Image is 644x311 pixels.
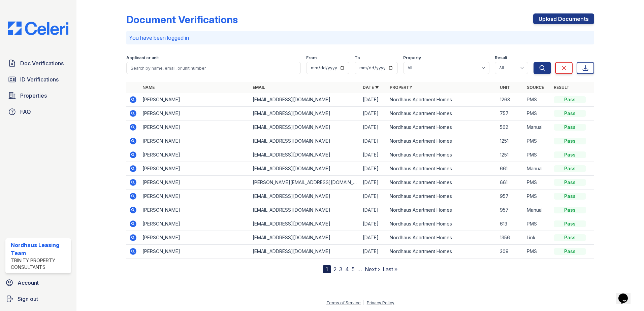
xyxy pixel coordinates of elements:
[365,266,380,273] a: Next ›
[554,179,586,186] div: Pass
[500,85,510,90] a: Unit
[387,148,497,162] td: Nordhaus Apartment Homes
[524,189,551,203] td: PMS
[554,248,586,255] div: Pass
[253,85,265,90] a: Email
[497,189,524,203] td: 957
[360,120,387,134] td: [DATE]
[524,217,551,231] td: PMS
[3,22,74,35] img: CE_Logo_Blue-a8612792a0a2168367f1c8372b55b34899dd931a85d93a1a3d3e32e68fde9ad4.png
[360,176,387,189] td: [DATE]
[5,89,71,102] a: Properties
[524,162,551,176] td: Manual
[390,85,412,90] a: Property
[497,176,524,189] td: 661
[554,234,586,241] div: Pass
[140,189,250,203] td: [PERSON_NAME]
[326,300,361,305] a: Terms of Service
[497,134,524,148] td: 1251
[363,85,379,90] a: Date ▼
[497,148,524,162] td: 1251
[250,203,360,217] td: [EMAIL_ADDRESS][DOMAIN_NAME]
[554,193,586,200] div: Pass
[497,162,524,176] td: 661
[345,266,349,273] a: 4
[554,138,586,144] div: Pass
[524,148,551,162] td: PMS
[497,231,524,245] td: 1356
[387,162,497,176] td: Nordhaus Apartment Homes
[250,217,360,231] td: [EMAIL_ADDRESS][DOMAIN_NAME]
[524,231,551,245] td: Link
[524,245,551,258] td: PMS
[387,245,497,258] td: Nordhaus Apartment Homes
[250,148,360,162] td: [EMAIL_ADDRESS][DOMAIN_NAME]
[495,55,507,61] label: Result
[250,162,360,176] td: [EMAIL_ADDRESS][DOMAIN_NAME]
[339,266,343,273] a: 3
[554,220,586,227] div: Pass
[554,207,586,213] div: Pass
[360,217,387,231] td: [DATE]
[403,55,421,61] label: Property
[524,93,551,107] td: PMS
[20,108,31,116] span: FAQ
[3,292,74,306] a: Sign out
[497,120,524,134] td: 562
[140,217,250,231] td: [PERSON_NAME]
[554,110,586,117] div: Pass
[360,245,387,258] td: [DATE]
[140,203,250,217] td: [PERSON_NAME]
[357,265,362,273] span: …
[140,245,250,258] td: [PERSON_NAME]
[387,176,497,189] td: Nordhaus Apartment Homes
[387,120,497,134] td: Nordhaus Apartment Homes
[11,257,68,271] div: Trinity Property Consultants
[524,120,551,134] td: Manual
[387,231,497,245] td: Nordhaus Apartment Homes
[387,93,497,107] td: Nordhaus Apartment Homes
[524,107,551,120] td: PMS
[360,93,387,107] td: [DATE]
[140,162,250,176] td: [PERSON_NAME]
[554,96,586,103] div: Pass
[129,34,591,42] p: You have been logged in
[524,134,551,148] td: PMS
[554,151,586,158] div: Pass
[524,176,551,189] td: PMS
[306,55,317,61] label: From
[387,189,497,203] td: Nordhaus Apartment Homes
[616,284,637,304] iframe: chat widget
[360,203,387,217] td: [DATE]
[11,241,68,257] div: Nordhaus Leasing Team
[387,203,497,217] td: Nordhaus Apartment Homes
[140,107,250,120] td: [PERSON_NAME]
[20,92,47,100] span: Properties
[250,189,360,203] td: [EMAIL_ADDRESS][DOMAIN_NAME]
[387,217,497,231] td: Nordhaus Apartment Homes
[360,231,387,245] td: [DATE]
[387,134,497,148] td: Nordhaus Apartment Homes
[497,107,524,120] td: 757
[140,134,250,148] td: [PERSON_NAME]
[140,231,250,245] td: [PERSON_NAME]
[250,120,360,134] td: [EMAIL_ADDRESS][DOMAIN_NAME]
[18,295,38,303] span: Sign out
[527,85,544,90] a: Source
[140,93,250,107] td: [PERSON_NAME]
[250,93,360,107] td: [EMAIL_ADDRESS][DOMAIN_NAME]
[140,120,250,134] td: [PERSON_NAME]
[333,266,336,273] a: 2
[5,73,71,86] a: ID Verifications
[250,231,360,245] td: [EMAIL_ADDRESS][DOMAIN_NAME]
[20,59,64,67] span: Doc Verifications
[360,134,387,148] td: [DATE]
[387,107,497,120] td: Nordhaus Apartment Homes
[524,203,551,217] td: Manual
[360,189,387,203] td: [DATE]
[360,162,387,176] td: [DATE]
[497,245,524,258] td: 309
[360,107,387,120] td: [DATE]
[250,245,360,258] td: [EMAIL_ADDRESS][DOMAIN_NAME]
[554,124,586,131] div: Pass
